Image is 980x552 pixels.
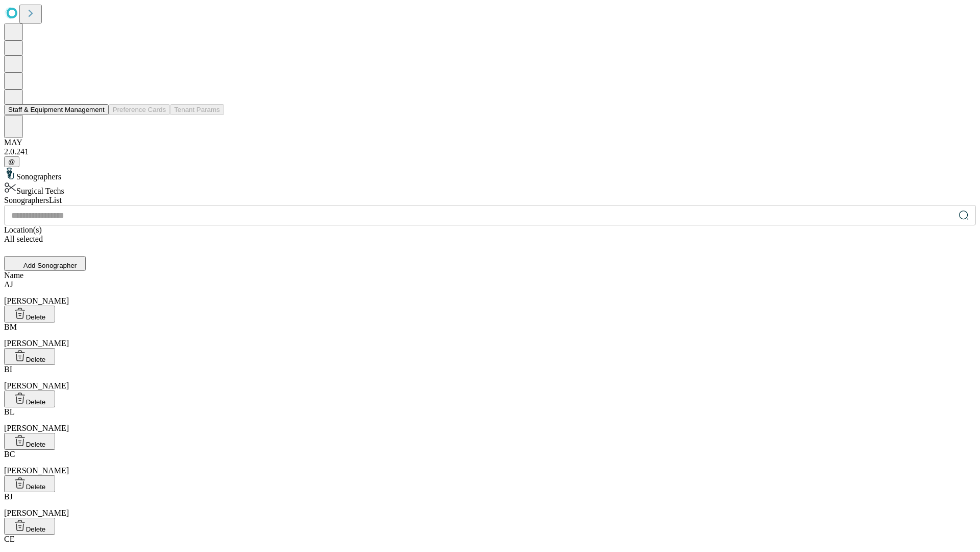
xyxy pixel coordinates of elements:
[4,492,13,501] span: BJ
[4,518,55,535] button: Delete
[4,256,86,271] button: Add Sonographer
[4,271,976,280] div: Name
[4,235,976,244] div: All selected
[23,262,77,269] span: Add Sonographer
[4,225,42,234] span: Location(s)
[4,433,55,450] button: Delete
[26,398,46,406] span: Delete
[4,181,976,196] div: Surgical Techs
[4,323,17,331] span: BM
[8,158,15,166] span: @
[4,475,55,492] button: Delete
[4,348,55,365] button: Delete
[4,306,55,323] button: Delete
[26,483,46,491] span: Delete
[26,441,46,448] span: Delete
[4,365,976,390] div: [PERSON_NAME]
[4,167,976,181] div: Sonographers
[4,196,976,205] div: Sonographers List
[4,280,976,306] div: [PERSON_NAME]
[4,147,976,156] div: 2.0.241
[4,390,55,407] button: Delete
[4,492,976,518] div: [PERSON_NAME]
[4,407,14,416] span: BL
[109,104,170,115] button: Preference Cards
[4,450,15,458] span: BC
[26,313,46,321] span: Delete
[26,356,46,363] span: Delete
[4,407,976,433] div: [PERSON_NAME]
[4,450,976,475] div: [PERSON_NAME]
[4,138,976,147] div: MAY
[4,104,109,115] button: Staff & Equipment Management
[4,535,14,543] span: CE
[4,156,19,167] button: @
[26,525,46,533] span: Delete
[4,323,976,348] div: [PERSON_NAME]
[170,104,224,115] button: Tenant Params
[4,365,12,374] span: BI
[4,280,13,289] span: AJ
